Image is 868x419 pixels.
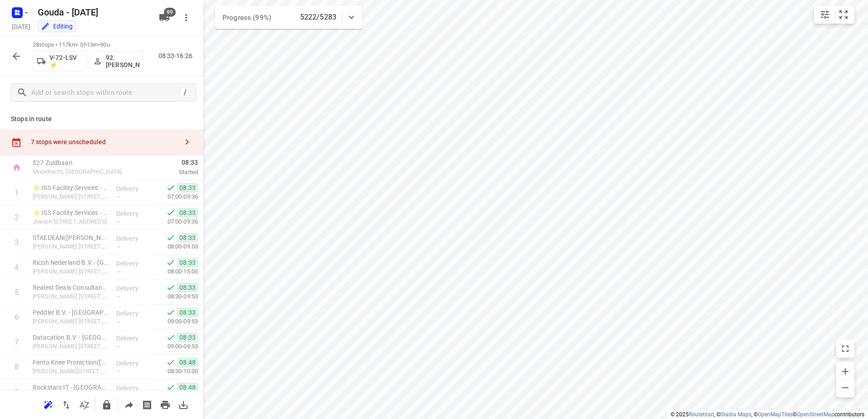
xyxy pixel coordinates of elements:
[33,233,109,242] p: STAEDEAN(Claudia du Piessis)
[33,358,109,367] p: Fento Knee Protection(Debby verharen)
[15,263,19,272] div: 4
[166,358,175,367] svg: Done
[33,342,109,351] p: John M. Keynesplein 12-46, Amsterdam
[156,400,174,409] span: Print route
[177,283,198,292] span: 08:33
[116,334,150,343] p: Delivery
[11,114,192,124] p: Stops in route
[15,338,19,346] div: 7
[671,411,864,418] li: © 2025 , © , © © contributors
[33,308,109,317] p: Peddler B.V. - Amsterdam(Arien Wolterink)
[158,51,196,61] p: 08:33-16:26
[116,359,150,368] p: Delivery
[116,284,150,293] p: Delivery
[33,292,109,301] p: John M. Keynesplein 12-46, Amsterdam
[39,400,57,409] span: Reoptimize route
[75,400,94,409] span: Sort by time window
[814,5,854,24] div: small contained button group
[153,267,198,276] p: 08:00-15:00
[33,317,109,326] p: John M. Keynesplein 12, Amsterdam
[166,183,175,192] svg: Done
[138,168,198,177] p: Started
[153,242,198,251] p: 08:00-09:53
[215,5,362,29] div: Progress (99%)5222/5283
[153,367,198,376] p: 08:30-10:00
[33,242,109,251] p: John M. Keynesplein 10, Amsterdam
[138,158,198,167] span: 08:33
[164,8,176,17] span: 99
[15,188,19,197] div: 1
[177,9,195,27] button: More
[116,309,150,318] p: Delivery
[116,268,121,275] span: —
[33,267,109,276] p: John M. Keynesplein 10B, Amsterdam
[31,86,180,100] input: Add or search stops within route
[8,21,34,32] h5: Project date
[797,411,834,418] a: OpenStreetMap
[166,383,175,392] svg: Done
[116,194,121,200] span: —
[33,258,109,267] p: Ricoh Nederland B.V. - Amsterdam(Michel Hoek)
[153,192,198,201] p: 07:00-09:36
[834,5,853,24] button: Fit zoom
[177,308,198,317] span: 08:33
[177,233,198,242] span: 08:33
[98,41,100,48] span: •
[57,400,75,409] span: Reverse route
[166,233,175,242] svg: Done
[33,217,109,226] p: Joseph Schumpeterstraat 1, Amsterdam
[33,183,109,192] p: ⭐ ISS Facility Services - PricewaterhouseCoopers - Amsterdam - Westgate 1(Herwin Otten (WIJZIGING...
[116,234,150,243] p: Delivery
[33,51,87,71] button: V-72-LSV ⚡
[15,288,19,297] div: 5
[116,244,121,250] span: —
[166,333,175,342] svg: Done
[116,293,121,300] span: —
[33,383,109,392] p: Rockstars IT - Amsterdam(Linsey van den Boom)
[116,259,150,268] p: Delivery
[177,258,198,267] span: 08:33
[153,317,198,326] p: 09:00-09:53
[816,5,834,24] button: Map settings
[33,192,109,201] p: Thomas R. Malthusstraat 5, Amsterdam
[153,217,198,226] p: 07:00-09:36
[138,400,156,409] span: Print shipping labels
[177,183,198,192] span: 08:33
[153,342,198,351] p: 09:00-09:53
[106,54,139,68] p: 92.[PERSON_NAME]
[33,333,109,342] p: Datacation B.V. - Amsterdam(Niek Bronswijk)
[177,358,198,367] span: 08:48
[41,22,73,31] div: You are currently in edit mode.
[15,388,19,396] div: 9
[166,208,175,217] svg: Done
[116,343,121,350] span: —
[15,313,19,322] div: 6
[15,238,19,247] div: 3
[177,208,198,217] span: 08:33
[166,283,175,292] svg: Done
[34,5,152,19] h5: Rename
[89,51,143,71] button: 92.[PERSON_NAME]
[120,400,138,409] span: Share route
[116,209,150,218] p: Delivery
[116,318,121,325] span: —
[49,54,83,68] p: V-72-LSV ⚡
[100,41,109,48] span: 90u
[300,12,336,23] p: 5222/5283
[166,258,175,267] svg: Done
[174,400,192,409] span: Download route
[116,219,121,225] span: —
[31,138,178,146] div: 7 stops were unscheduled
[116,368,121,375] span: —
[116,184,150,193] p: Delivery
[33,367,109,376] p: Johan Huizingalaan 400, Amsterdam
[180,88,190,97] div: /
[758,411,793,418] a: OpenMapTiles
[33,158,127,167] p: 527 Zuidbaan
[116,384,150,393] p: Delivery
[98,396,116,414] button: Lock route
[720,411,751,418] a: Stadia Maps
[15,213,19,222] div: 2
[33,41,143,49] p: 28 stops • 117km • 5h13m
[33,283,109,292] p: Realest Deals Consultancy B.V.(Djuanita Smit)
